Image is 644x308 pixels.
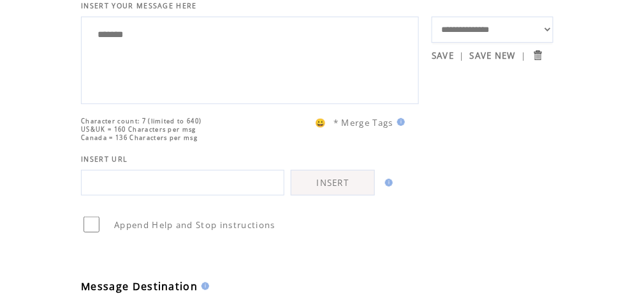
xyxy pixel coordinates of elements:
[521,50,526,61] span: |
[316,117,327,128] span: 😀
[198,282,209,290] img: help.gif
[459,50,464,61] span: |
[81,1,197,10] span: INSERT YOUR MESSAGE HERE
[81,117,202,125] span: Character count: 7 (limited to 640)
[393,118,405,126] img: help.gif
[81,134,198,142] span: Canada = 136 Characters per msg
[432,50,454,61] a: SAVE
[291,170,375,196] a: INSERT
[470,50,516,61] a: SAVE NEW
[81,155,128,164] span: INSERT URL
[333,117,393,128] span: * Merge Tags
[532,49,544,61] input: Submit
[81,279,198,293] span: Message Destination
[114,219,275,231] span: Append Help and Stop instructions
[81,125,196,134] span: US&UK = 160 Characters per msg
[381,179,393,187] img: help.gif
